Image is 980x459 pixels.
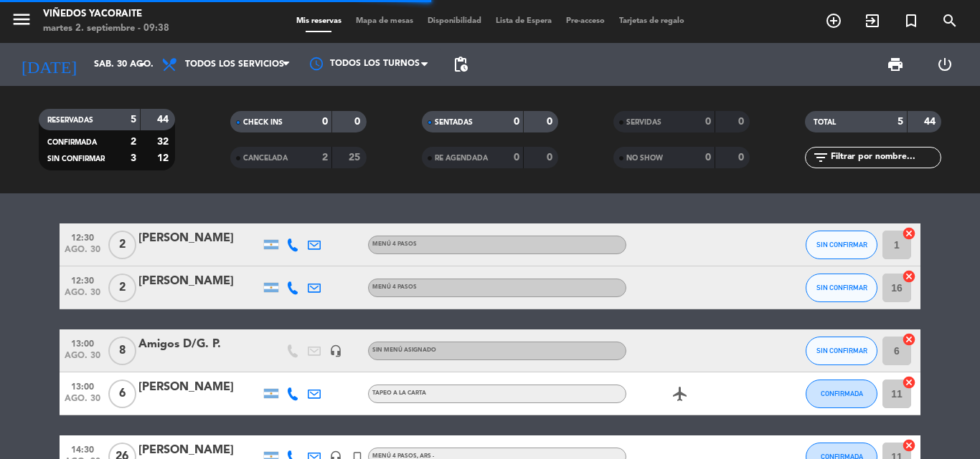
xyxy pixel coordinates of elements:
span: 2 [108,274,136,302]
span: print [887,56,904,73]
span: MENÚ 4 PASOS [372,284,417,290]
div: [PERSON_NAME] [138,229,260,248]
button: SIN CONFIRMAR [806,274,877,302]
span: MENÚ 4 PASOS [372,241,417,247]
i: [DATE] [11,49,87,80]
strong: 0 [547,117,555,127]
i: cancel [902,332,916,347]
span: pending_actions [452,56,469,73]
span: 14:30 [65,440,100,457]
span: SIN CONFIRMAR [816,284,867,291]
span: Mapa de mesas [349,17,420,25]
div: LOG OUT [920,43,969,86]
span: 6 [108,380,136,408]
strong: 2 [131,137,136,147]
span: SIN CONFIRMAR [47,155,105,163]
span: CANCELADA [243,155,288,162]
span: 8 [108,337,136,365]
button: SIN CONFIRMAR [806,231,877,259]
button: CONFIRMADA [806,380,877,408]
span: SERVIDAS [626,119,661,126]
strong: 12 [157,153,171,163]
strong: 2 [322,153,328,163]
div: [PERSON_NAME] [138,378,260,397]
button: menu [11,9,32,35]
span: CHECK INS [243,119,283,126]
strong: 5 [131,115,136,125]
i: menu [11,9,32,30]
span: TAPEO A LA CARTA [372,390,426,396]
span: 12:30 [65,228,100,245]
i: power_settings_new [936,56,953,73]
span: ago. 30 [65,288,100,304]
span: MENÚ 4 PASOS [372,453,434,459]
i: search [941,12,958,29]
i: add_circle_outline [825,12,842,29]
span: CONFIRMADA [47,139,97,146]
strong: 0 [514,117,519,127]
span: Disponibilidad [420,17,489,25]
i: cancel [902,375,916,390]
span: Tarjetas de regalo [612,17,692,25]
span: CONFIRMADA [821,390,863,397]
strong: 32 [157,137,171,147]
span: SENTADAS [435,119,473,126]
i: cancel [902,438,916,453]
i: arrow_drop_down [133,56,151,73]
div: martes 2. septiembre - 09:38 [43,21,169,36]
i: cancel [902,269,916,284]
span: 12:30 [65,271,100,288]
strong: 0 [354,117,363,127]
div: Viñedos Yacoraite [43,7,169,21]
strong: 0 [514,153,519,163]
input: Filtrar por nombre... [829,150,941,165]
span: , ARS - [417,453,434,459]
span: ago. 30 [65,351,100,367]
i: exit_to_app [864,12,881,29]
button: SIN CONFIRMAR [806,337,877,365]
span: ago. 30 [65,394,100,410]
i: turned_in_not [903,12,920,29]
strong: 0 [738,117,747,127]
strong: 3 [131,153,136,163]
span: Todos los servicios [185,59,284,69]
strong: 0 [705,117,711,127]
span: Lista de Espera [489,17,559,25]
span: RE AGENDADA [435,155,488,162]
span: Pre-acceso [559,17,612,25]
span: NO SHOW [626,155,663,162]
i: cancel [902,226,916,241]
span: Mis reservas [289,17,349,25]
strong: 44 [924,117,938,127]
span: 2 [108,231,136,259]
span: 13:00 [65,377,100,394]
span: Sin menú asignado [372,347,436,353]
i: filter_list [812,149,829,166]
span: ago. 30 [65,245,100,261]
strong: 0 [322,117,328,127]
strong: 0 [705,153,711,163]
strong: 25 [349,153,363,163]
span: SIN CONFIRMAR [816,347,867,354]
span: 13:00 [65,334,100,351]
i: airplanemode_active [672,385,689,402]
strong: 0 [547,153,555,163]
span: TOTAL [814,119,836,126]
i: headset_mic [329,344,342,357]
strong: 44 [157,115,171,125]
strong: 5 [897,117,903,127]
span: SIN CONFIRMAR [816,241,867,248]
div: [PERSON_NAME] [138,272,260,291]
strong: 0 [738,153,747,163]
span: RESERVADAS [47,117,93,124]
div: Amigos D/G. P. [138,335,260,354]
